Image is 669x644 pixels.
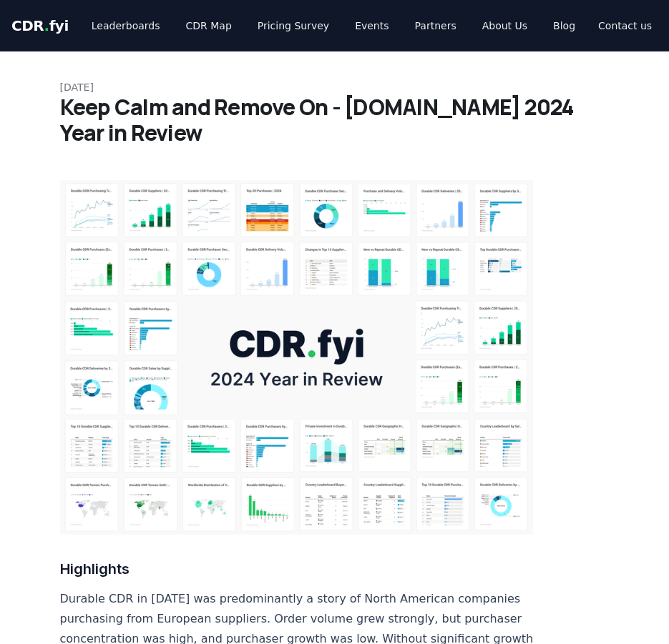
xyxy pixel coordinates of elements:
a: Blog [542,13,587,39]
h1: Keep Calm and Remove On - [DOMAIN_NAME] 2024 Year in Review [60,94,610,146]
h3: Highlights [60,558,534,580]
a: Leaderboards [80,13,172,39]
a: Events [343,13,400,39]
a: Partners [404,13,468,39]
a: Pricing Survey [246,13,341,39]
p: [DATE] [60,80,610,94]
a: CDR Map [175,13,243,39]
a: About Us [471,13,539,39]
nav: Main [80,13,587,39]
a: CDR.fyi [11,16,69,36]
img: blog post image [60,180,534,535]
span: . [44,17,49,34]
a: Contact us [587,13,663,39]
span: CDR fyi [11,17,69,34]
